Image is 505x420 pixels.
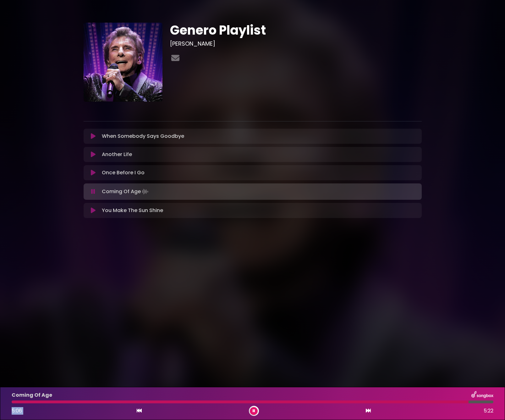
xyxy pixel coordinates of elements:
img: waveform4.gif [141,187,150,196]
p: Coming Of Age [102,187,150,196]
p: When Somebody Says Goodbye [102,132,184,140]
p: Another Life [102,151,132,158]
h3: [PERSON_NAME] [170,40,422,47]
img: 6qwFYesTPurQnItdpMxg [84,23,162,102]
p: You Make The Sun Shine [102,207,163,214]
h1: Genero Playlist [170,23,422,38]
p: Once Before I Go [102,169,145,176]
